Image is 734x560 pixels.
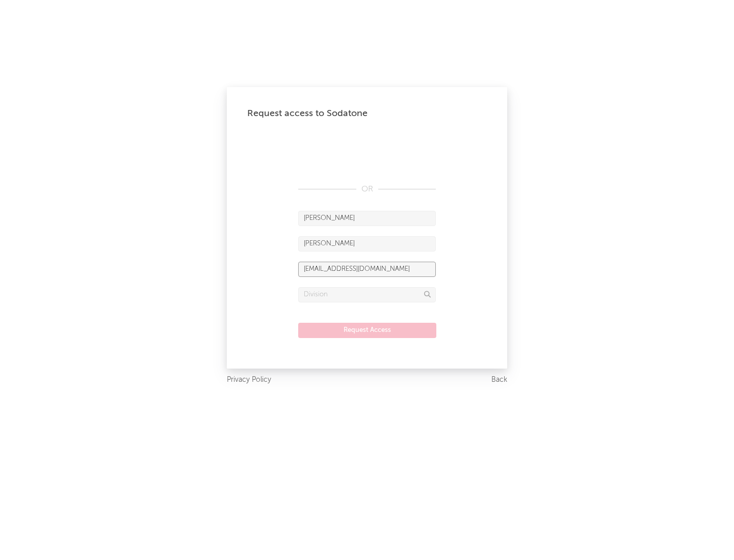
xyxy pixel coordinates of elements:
[298,323,436,338] button: Request Access
[298,236,436,251] input: Last Name
[298,287,436,302] input: Division
[298,262,436,277] input: Email
[491,374,507,386] a: Back
[298,183,436,195] div: OR
[247,107,487,120] div: Request access to Sodatone
[298,211,436,226] input: First Name
[227,374,271,386] a: Privacy Policy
